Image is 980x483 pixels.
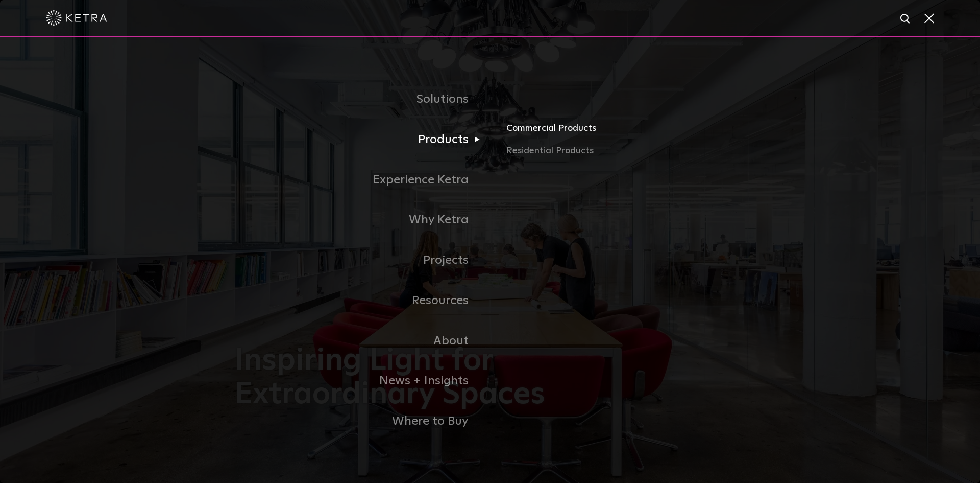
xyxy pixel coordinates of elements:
[506,144,745,158] a: Residential Products
[235,240,490,281] a: Projects
[235,321,490,361] a: About
[899,13,912,26] img: search icon
[235,281,490,321] a: Resources
[235,79,745,442] div: Navigation Menu
[235,401,490,442] a: Where to Buy
[235,79,490,120] a: Solutions
[235,361,490,401] a: News + Insights
[235,120,490,160] a: Products
[235,200,490,240] a: Why Ketra
[506,121,745,144] a: Commercial Products
[46,10,107,26] img: ketra-logo-2019-white
[235,160,490,200] a: Experience Ketra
